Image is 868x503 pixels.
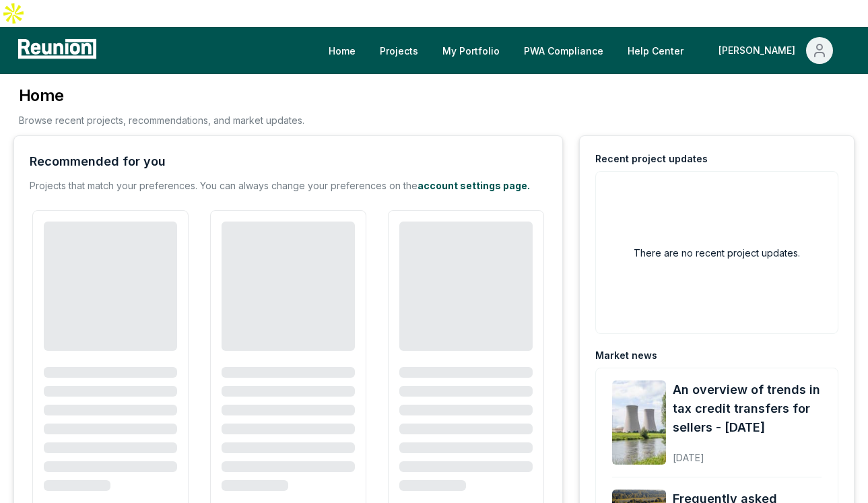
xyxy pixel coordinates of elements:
[634,246,800,260] h2: There are no recent project updates.
[19,113,304,127] p: Browse recent projects, recommendations, and market updates.
[612,380,666,465] img: An overview of trends in tax credit transfers for sellers - October 2025
[719,37,801,64] div: [PERSON_NAME]
[318,37,366,64] a: Home
[432,37,510,64] a: My Portfolio
[418,180,530,191] a: account settings page.
[513,37,614,64] a: PWA Compliance
[369,37,429,64] a: Projects
[30,180,418,191] span: Projects that match your preferences. You can always change your preferences on the
[708,37,844,64] button: [PERSON_NAME]
[673,441,822,465] div: [DATE]
[673,380,822,437] a: An overview of trends in tax credit transfers for sellers - [DATE]
[617,37,694,64] a: Help Center
[19,85,304,106] h3: Home
[318,37,855,64] nav: Main
[595,349,657,362] div: Market news
[30,152,166,171] div: Recommended for you
[595,152,708,166] div: Recent project updates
